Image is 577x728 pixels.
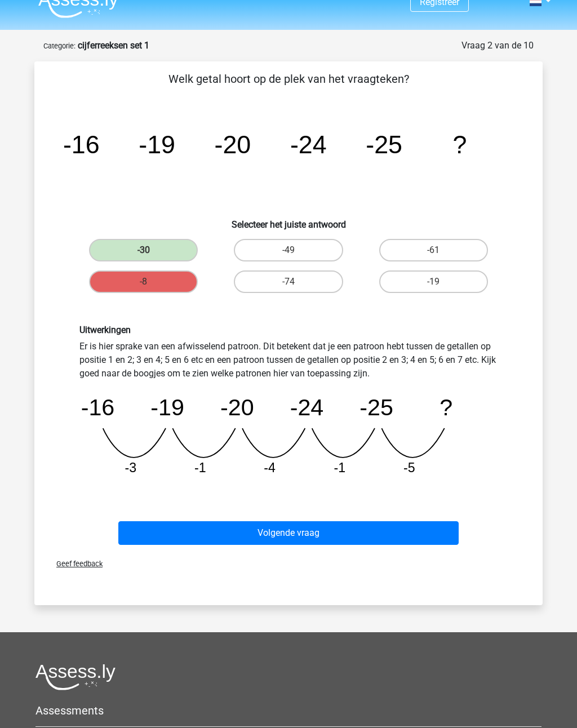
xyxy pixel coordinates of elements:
small: Categorie: [43,42,76,50]
tspan: -20 [215,130,251,158]
img: Assessly logo [35,664,116,690]
tspan: -19 [150,394,184,420]
label: -61 [379,239,488,261]
p: Welk getal hoort op de plek van het vraagteken? [52,70,525,87]
tspan: -16 [63,130,100,158]
button: Volgende vraag [118,521,459,545]
h6: Uitwerkingen [79,325,498,335]
h5: Assessments [35,704,542,717]
label: -8 [89,270,198,293]
tspan: -5 [403,460,415,475]
div: Er is hier sprake van een afwisselend patroon. Dit betekent dat je een patroon hebt tussen de get... [71,325,506,485]
tspan: -1 [334,460,346,475]
div: Vraag 2 van de 10 [461,39,534,52]
label: -30 [89,239,198,261]
tspan: -25 [366,130,402,158]
tspan: -3 [125,460,137,475]
strong: cijferreeksen set 1 [78,40,149,51]
tspan: -24 [290,394,324,420]
tspan: -1 [194,460,206,475]
tspan: ? [440,394,452,420]
label: -49 [234,239,343,261]
tspan: -25 [359,394,393,420]
tspan: -4 [264,460,276,475]
label: -19 [379,270,488,293]
tspan: ? [452,130,467,158]
tspan: -16 [81,394,115,420]
tspan: -24 [290,130,327,158]
h6: Selecteer het juiste antwoord [52,210,525,230]
span: Geef feedback [47,560,103,568]
label: -74 [234,270,343,293]
tspan: -20 [220,394,254,420]
tspan: -19 [139,130,175,158]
